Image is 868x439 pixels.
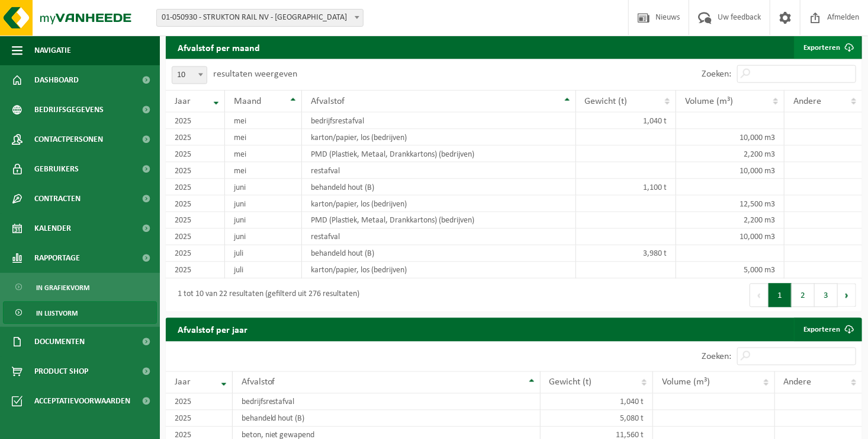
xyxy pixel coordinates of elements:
td: 2025 [166,246,225,262]
td: behandeld hout (B) [302,179,576,196]
td: juni [225,179,302,196]
td: karton/papier, los (bedrijven) [302,196,576,212]
a: Exporteren [794,318,861,342]
span: Bedrijfsgegevens [34,95,104,125]
td: restafval [302,163,576,179]
span: Rapportage [34,243,80,273]
span: Gewicht (t) [585,97,628,106]
td: juni [225,212,302,229]
td: karton/papier, los (bedrijven) [302,129,576,146]
button: 1 [769,284,792,307]
h2: Afvalstof per maand [166,36,272,59]
span: In lijstvorm [36,302,78,325]
td: juni [225,229,302,246]
span: Jaar [175,97,191,106]
a: In grafiekvorm [3,276,157,298]
td: PMD (Plastiek, Metaal, Drankkartons) (bedrijven) [302,212,576,229]
span: 01-050930 - STRUKTON RAIL NV - MERELBEKE [157,9,363,26]
div: 1 tot 10 van 22 resultaten (gefilterd uit 276 resultaten) [172,285,359,306]
td: mei [225,163,302,179]
td: 2025 [166,229,225,246]
span: Navigatie [34,36,71,65]
td: PMD (Plastiek, Metaal, Drankkartons) (bedrijven) [302,146,576,163]
span: In grafiekvorm [36,276,89,299]
td: 2025 [166,179,225,196]
td: 2025 [166,196,225,212]
td: behandeld hout (B) [302,246,576,262]
td: 2025 [166,146,225,163]
span: 10 [172,66,207,84]
td: bedrijfsrestafval [233,394,541,411]
button: Next [838,284,856,307]
span: Product Shop [34,357,88,386]
td: 2025 [166,262,225,279]
span: Dashboard [34,65,79,95]
span: Volume (m³) [685,97,733,106]
td: 2025 [166,163,225,179]
td: mei [225,146,302,163]
span: 01-050930 - STRUKTON RAIL NV - MERELBEKE [156,9,364,27]
span: Afvalstof [311,97,345,106]
td: 2025 [166,212,225,229]
td: restafval [302,229,576,246]
td: mei [225,113,302,129]
td: 3,980 t [576,246,676,262]
td: 2025 [166,411,233,427]
td: behandeld hout (B) [233,411,541,427]
span: Volume (m³) [662,378,710,387]
td: juli [225,246,302,262]
td: 2025 [166,394,233,411]
span: 10 [172,67,207,84]
span: Afvalstof [242,378,275,387]
td: 5,000 m3 [676,262,785,279]
span: Andere [784,378,812,387]
button: Previous [750,284,769,307]
a: In lijstvorm [3,301,157,324]
td: 1,040 t [576,113,676,129]
label: Zoeken: [702,352,731,362]
td: 5,080 t [541,411,653,427]
td: karton/papier, los (bedrijven) [302,262,576,279]
span: Contracten [34,184,81,214]
td: 10,000 m3 [676,229,785,246]
span: Gebruikers [34,154,79,184]
td: 2025 [166,113,225,129]
label: Zoeken: [702,70,731,79]
td: 10,000 m3 [676,129,785,146]
span: Contactpersonen [34,125,103,154]
td: 2,200 m3 [676,212,785,229]
span: Documenten [34,327,85,357]
td: bedrijfsrestafval [302,113,576,129]
span: Andere [793,97,821,106]
label: resultaten weergeven [213,69,297,79]
button: 2 [792,284,815,307]
span: Jaar [175,378,191,387]
td: 2,200 m3 [676,146,785,163]
td: 1,040 t [541,394,653,411]
span: Gewicht (t) [549,378,592,387]
td: 1,100 t [576,179,676,196]
td: mei [225,129,302,146]
h2: Afvalstof per jaar [166,318,259,341]
span: Maand [234,97,261,106]
td: juli [225,262,302,279]
a: Exporteren [794,36,861,59]
td: juni [225,196,302,212]
td: 12,500 m3 [676,196,785,212]
span: Acceptatievoorwaarden [34,386,130,416]
button: 3 [815,284,838,307]
td: 2025 [166,129,225,146]
td: 10,000 m3 [676,163,785,179]
span: Kalender [34,214,71,243]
